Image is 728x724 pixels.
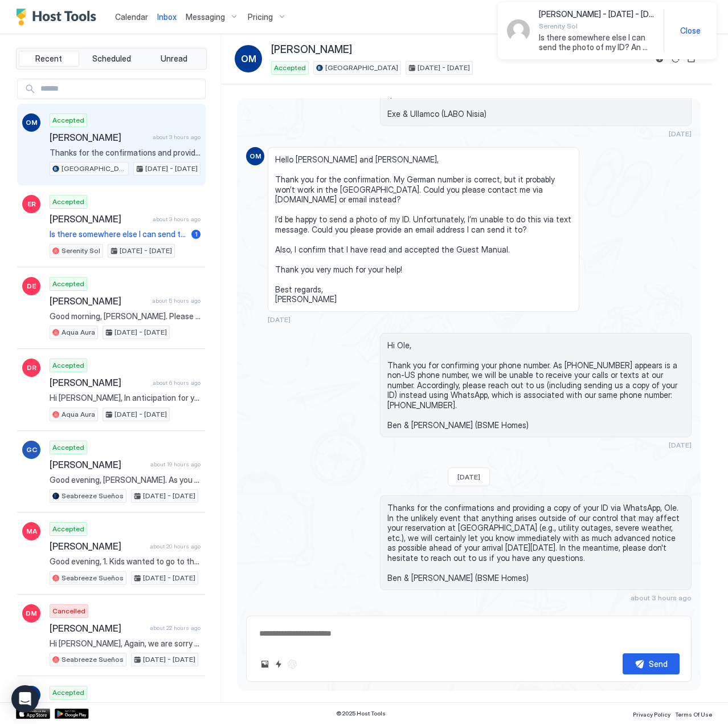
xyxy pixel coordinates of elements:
span: [PERSON_NAME] [50,540,145,552]
button: Unread [144,51,204,67]
span: [DATE] - [DATE] [120,246,172,256]
span: Cancelled [52,606,85,616]
span: about 6 hours ago [153,379,201,387]
span: OM [26,117,38,128]
span: [PERSON_NAME] [50,459,146,470]
span: ER [27,199,36,209]
span: Scheduled [92,54,131,64]
button: Upload image [258,657,272,671]
span: [PERSON_NAME] [50,213,148,225]
span: [GEOGRAPHIC_DATA] [325,63,398,73]
a: Inbox [157,11,177,23]
span: Calendar [115,12,148,22]
span: Thanks for the confirmations and providing a copy of your ID via WhatsApp, Ole. In the unlikely e... [50,148,201,158]
div: Send [649,658,668,670]
span: [DATE] - [DATE] [114,327,167,337]
span: Unread [161,54,187,64]
span: [DATE] - [DATE] [145,164,198,174]
span: Seabreeze Sueños [62,573,124,583]
span: DR [27,363,36,373]
span: © 2025 Host Tools [336,710,386,717]
div: Avatar [507,19,530,42]
button: Quick reply [272,657,285,671]
span: Hi [PERSON_NAME], In anticipation for your arrival at [GEOGRAPHIC_DATA] [DATE][DATE], there are s... [50,393,201,403]
span: Aqua Aura [62,327,95,337]
span: Aqua Aura [62,409,95,420]
span: Inbox [157,12,177,22]
span: GC [26,445,37,455]
span: Is there somewhere else I can send the photo of my ID? An email for your business maybe? Thanks [539,32,655,52]
a: Host Tools Logo [16,9,101,26]
span: [DATE] [457,473,480,481]
span: Accepted [52,524,84,534]
span: OM [241,52,256,66]
span: [PERSON_NAME] - [DATE] - [DATE] [539,9,655,19]
span: Accepted [52,115,84,125]
span: Seabreeze Sueños [62,491,124,501]
button: Recent [19,51,79,67]
input: Input Field [36,79,205,99]
span: [GEOGRAPHIC_DATA] [62,164,126,174]
button: Send [623,653,680,674]
span: MA [26,526,37,536]
span: [DATE] [669,129,692,138]
span: Accepted [274,63,306,73]
span: Good evening, [PERSON_NAME]. As you settle in for the night, we wanted to thank you again for sel... [50,475,201,485]
span: about 3 hours ago [153,133,201,141]
span: Serenity Sol [62,246,100,256]
span: about 22 hours ago [150,624,201,632]
span: Serenity Sol [539,22,655,30]
span: about 5 hours ago [152,297,201,304]
span: about 3 hours ago [153,215,201,223]
span: Privacy Policy [633,711,670,718]
span: Close [680,26,701,36]
span: [PERSON_NAME] [50,377,148,388]
span: Accepted [52,360,84,371]
span: [PERSON_NAME] [50,132,148,143]
a: Calendar [115,11,148,23]
span: [DATE] - [DATE] [114,409,167,420]
span: about 20 hours ago [150,543,201,550]
span: 1 [195,230,198,238]
span: Recent [35,54,62,64]
span: Accepted [52,197,84,207]
span: Accepted [52,688,84,698]
span: [DATE] - [DATE] [143,654,195,665]
span: Accepted [52,279,84,289]
span: Pricing [248,12,273,22]
a: Terms Of Use [675,707,712,719]
div: tab-group [16,48,207,70]
span: [PERSON_NAME] [271,43,352,56]
span: [DATE] [268,315,291,324]
span: [DATE] [669,441,692,449]
span: Is there somewhere else I can send the photo of my ID? An email for your business maybe? Thanks [50,229,187,239]
span: about 19 hours ago [150,461,201,468]
span: Thanks for the confirmations and providing a copy of your ID via WhatsApp, Ole. In the unlikely e... [387,503,684,583]
span: Terms Of Use [675,711,712,718]
span: [DATE] - [DATE] [418,63,470,73]
a: Google Play Store [55,709,89,719]
span: [DATE] - [DATE] [143,491,195,501]
span: Seabreeze Sueños [62,654,124,665]
span: Hi [PERSON_NAME], Again, we are sorry to hear of the unfortunate situation. That is why we highly... [50,638,201,649]
span: Messaging [186,12,225,22]
span: Good evening, 1. Kids wanted to go to the beach 2. Yes 3. Yes 4. 5, no pets 5. No at all [50,556,201,567]
span: [PERSON_NAME] [50,623,145,634]
span: [PERSON_NAME] [50,295,148,307]
span: Accepted [52,442,84,453]
span: DE [27,281,36,291]
a: App Store [16,709,50,719]
a: Privacy Policy [633,707,670,719]
span: Good morning, [PERSON_NAME]. Please note that our maintenance technicians are scheduled to clean ... [50,311,201,322]
span: OM [250,151,261,161]
span: [DATE] - [DATE] [143,573,195,583]
span: Hello [PERSON_NAME] and [PERSON_NAME], Thank you for the confirmation. My German number is correc... [275,154,572,304]
button: Scheduled [81,51,142,67]
span: Hi Ole, Thank you for confirming your phone number. As [PHONE_NUMBER] appears is a non-US phone n... [387,340,684,430]
div: Open Intercom Messenger [11,685,39,713]
span: about 3 hours ago [631,593,692,602]
span: DM [26,608,37,619]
